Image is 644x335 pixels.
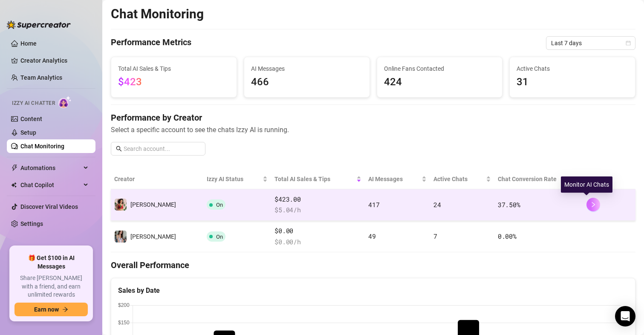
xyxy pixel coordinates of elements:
span: $423 [118,76,142,88]
span: arrow-right [62,306,68,312]
th: Chat Conversion Rate [494,169,583,189]
a: Team Analytics [20,74,62,81]
span: search [116,146,122,152]
img: maki [115,199,127,211]
span: Active Chats [517,64,628,73]
span: Active Chats [433,174,484,184]
span: Izzy AI Chatter [12,99,55,107]
h4: Overall Performance [111,259,635,271]
div: Monitor AI Chats [561,176,612,193]
span: 417 [368,200,379,209]
button: right [586,198,600,211]
img: AI Chatter [58,96,72,108]
a: Chat Monitoring [20,143,64,150]
span: On [216,202,223,208]
span: thunderbolt [11,165,18,171]
a: Creator Analytics [20,54,89,67]
span: [PERSON_NAME] [130,233,176,240]
img: Maki [115,231,127,243]
span: 24 [433,200,441,209]
h4: Performance Metrics [111,36,191,50]
span: AI Messages [368,174,419,184]
h2: Chat Monitoring [111,6,204,22]
button: Earn nowarrow-right [14,303,88,316]
a: Home [20,40,37,47]
span: AI Messages [251,64,363,73]
img: logo-BBDzfeDw.svg [7,20,71,29]
a: Discover Viral Videos [20,203,78,210]
a: Settings [20,220,43,227]
span: 🎁 Get $100 in AI Messages [14,254,88,271]
span: $ 0.00 /h [274,237,361,247]
span: Izzy AI Status [207,174,261,184]
div: Sales by Date [118,285,628,296]
span: 49 [368,232,375,240]
span: Online Fans Contacted [384,64,496,73]
span: [PERSON_NAME] [130,201,176,208]
th: Total AI Sales & Tips [271,169,365,189]
span: Total AI Sales & Tips [118,64,230,73]
span: On [216,234,223,240]
span: 466 [251,74,363,90]
span: Select a specific account to see the chats Izzy AI is running. [111,124,635,135]
a: Content [20,116,42,122]
th: Creator [111,169,203,189]
th: Active Chats [430,169,494,189]
span: 37.50 % [498,200,520,209]
span: 7 [433,232,437,240]
span: Chat Copilot [20,178,81,192]
input: Search account... [124,144,200,153]
span: right [590,202,596,208]
span: calendar [626,40,631,46]
div: Open Intercom Messenger [615,306,635,326]
span: Share [PERSON_NAME] with a friend, and earn unlimited rewards [14,274,88,299]
h4: Performance by Creator [111,112,635,124]
span: $0.00 [274,226,361,236]
th: Izzy AI Status [203,169,271,189]
span: Automations [20,161,81,175]
th: AI Messages [365,169,430,189]
a: Setup [20,129,36,136]
span: 31 [517,74,628,90]
span: 424 [384,74,496,90]
img: Chat Copilot [11,182,17,188]
span: Last 7 days [551,37,630,49]
span: 0.00 % [498,232,517,240]
span: Earn now [34,306,59,313]
span: Total AI Sales & Tips [274,174,355,184]
span: $ 5.04 /h [274,205,361,215]
span: $423.00 [274,194,361,205]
